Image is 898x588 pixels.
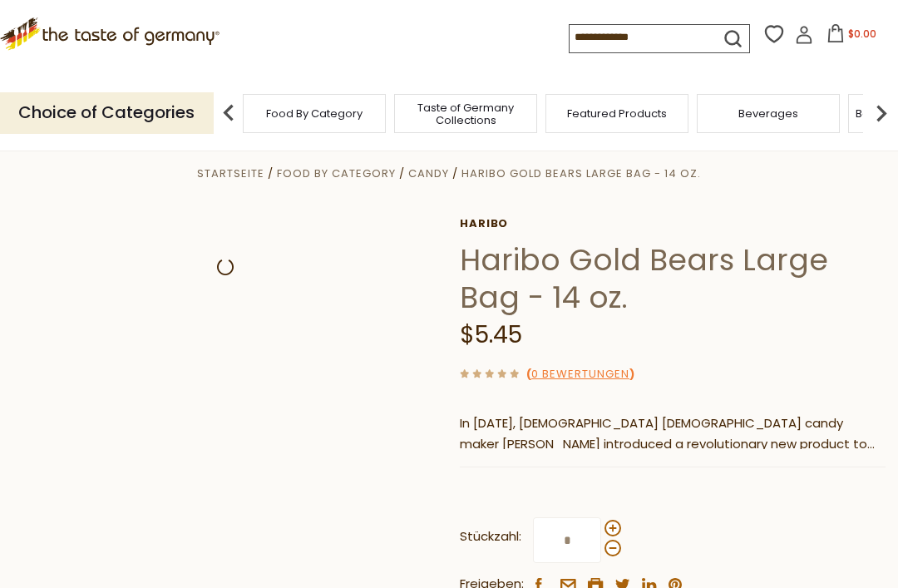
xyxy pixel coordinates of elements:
h1: Haribo Gold Bears Large Bag - 14 oz. [460,241,886,316]
strong: Stückzahl: [460,526,521,547]
a: Taste of Germany Collections [399,101,532,126]
a: Food By Category [277,166,396,181]
span: $0.00 [848,27,876,41]
a: Food By Category [266,107,363,120]
a: Haribo [460,217,886,230]
input: Stückzahl: [533,517,601,563]
a: Beverages [738,107,798,120]
p: In [DATE], [DEMOGRAPHIC_DATA] [DEMOGRAPHIC_DATA] candy maker [PERSON_NAME] introduced a revolutio... [460,413,886,455]
a: Featured Products [567,107,667,120]
a: Startseite [197,166,264,181]
a: Haribo Gold Bears Large Bag - 14 oz. [461,166,701,181]
img: previous arrow [212,96,245,130]
img: next arrow [865,96,898,130]
span: ( ) [526,366,634,382]
a: Candy [408,166,449,181]
span: $5.45 [460,319,522,351]
button: $0.00 [817,24,887,49]
a: 0 Bewertungen [531,366,629,383]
